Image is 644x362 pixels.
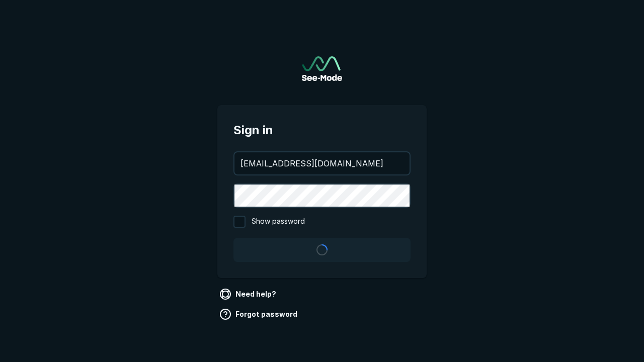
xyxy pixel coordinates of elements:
a: Go to sign in [302,56,342,81]
img: See-Mode Logo [302,56,342,81]
input: your@email.com [234,152,410,174]
a: Need help? [217,286,280,302]
a: Forgot password [217,306,301,322]
span: Show password [252,216,305,228]
span: Sign in [233,121,411,139]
